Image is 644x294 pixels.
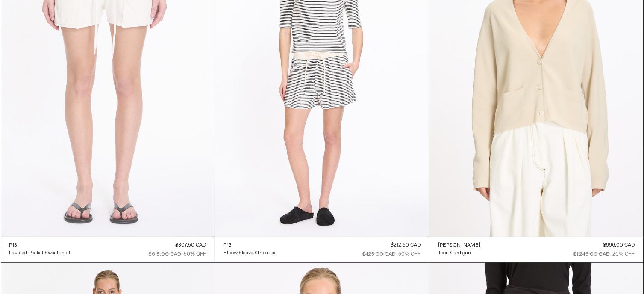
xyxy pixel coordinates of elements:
a: Elbow Sleeve Stripe Tee [223,249,277,257]
div: $307.50 CAD [175,241,206,249]
div: [PERSON_NAME] [438,242,480,249]
div: 50% OFF [184,250,206,258]
div: 50% OFF [398,250,421,258]
a: R13 [223,241,277,249]
div: Toos Cardigan [438,250,471,257]
a: Toos Cardigan [438,249,480,257]
a: Layered Pocket Sweatshort [9,249,71,257]
div: $996.00 CAD [603,241,635,249]
div: $212.50 CAD [391,241,421,249]
div: R13 [223,242,232,249]
div: $615.00 CAD [149,250,181,258]
div: R13 [9,242,18,249]
div: $425.00 CAD [362,250,396,258]
div: $1,245.00 CAD [573,250,610,258]
a: [PERSON_NAME] [438,241,480,249]
a: R13 [9,241,71,249]
div: 20% OFF [612,250,635,258]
